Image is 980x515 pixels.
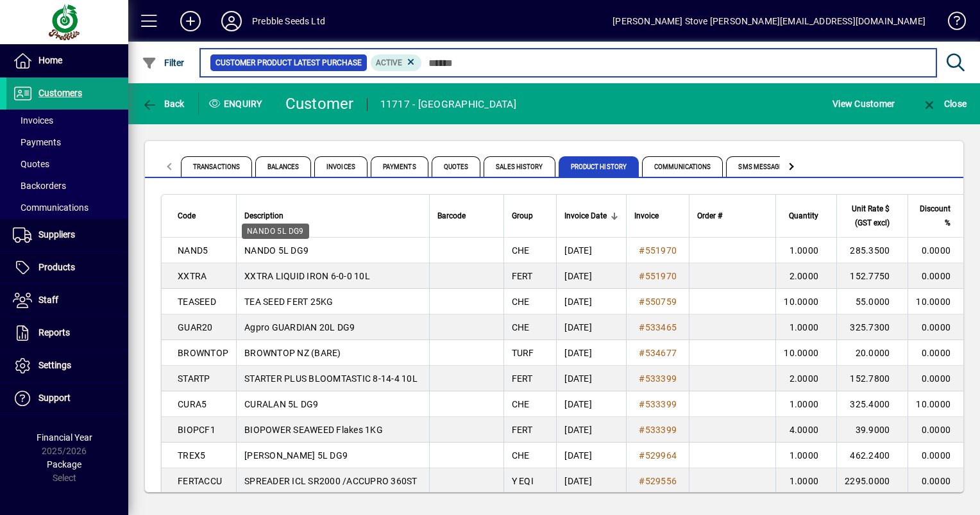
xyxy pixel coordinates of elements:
[726,156,799,177] span: SMS Messages
[244,476,418,486] span: SPREADER ICL SR2000 /ACCUPRO 360ST
[634,346,681,360] a: #534677
[639,425,645,435] span: #
[836,443,908,468] td: 462.2400
[38,327,70,338] span: Reports
[6,175,128,197] a: Backorders
[916,202,962,230] div: Discount %
[512,245,530,256] span: CHE
[556,443,626,468] td: [DATE]
[244,425,383,435] span: BIOPOWER SEAWEED Flakes 1KG
[376,58,402,67] span: Active
[556,366,626,391] td: [DATE]
[908,366,968,391] td: 0.0000
[6,45,128,77] a: Home
[559,156,639,177] span: Product History
[178,297,216,307] span: TEASEED
[6,153,128,175] a: Quotes
[371,156,428,177] span: Payments
[775,443,836,468] td: 1.0000
[244,322,355,332] span: Agpro GUARDIAN 20L DG9
[697,209,768,223] div: Order #
[845,202,901,230] div: Unit Rate $ (GST excl)
[836,366,908,391] td: 152.7800
[908,263,968,289] td: 0.0000
[775,315,836,340] td: 1.0000
[139,51,188,74] button: Filter
[178,271,207,281] span: XXTRA
[556,263,626,289] td: [DATE]
[556,315,626,340] td: [DATE]
[512,425,533,435] span: FERT
[13,115,53,126] span: Invoices
[639,348,645,358] span: #
[6,284,128,316] a: Staff
[556,340,626,366] td: [DATE]
[255,156,311,177] span: Balances
[512,348,534,358] span: TURF
[244,348,341,358] span: BROWNTOP NZ (BARE)
[38,55,62,65] span: Home
[6,382,128,414] a: Support
[775,417,836,443] td: 4.0000
[242,224,309,239] div: NANDO 5L DG9
[634,474,681,488] a: #529556
[38,229,75,240] span: Suppliers
[314,156,367,177] span: Invoices
[244,297,334,307] span: TEA SEED FERT 25KG
[908,468,968,494] td: 0.0000
[564,209,607,223] span: Invoice Date
[634,269,681,283] a: #551970
[13,202,89,213] span: Communications
[845,202,890,230] span: Unit Rate $ (GST excl)
[371,54,422,71] mat-chip: Product Activation Status: Active
[836,340,908,366] td: 20.0000
[512,209,549,223] div: Group
[556,238,626,263] td: [DATE]
[829,92,898,115] button: View Customer
[38,393,71,403] span: Support
[645,348,677,358] span: 534677
[437,209,496,223] div: Barcode
[244,271,370,281] span: XXTRA LIQUID IRON 6-0-0 10L
[832,94,895,114] span: View Customer
[639,476,645,486] span: #
[199,94,276,114] div: Enquiry
[170,10,211,33] button: Add
[181,156,252,177] span: Transactions
[775,289,836,315] td: 10.0000
[6,219,128,251] a: Suppliers
[512,476,534,486] span: Y EQI
[6,317,128,349] a: Reports
[178,348,228,358] span: BROWNTOP
[639,297,645,307] span: #
[211,10,252,33] button: Profile
[38,295,58,305] span: Staff
[645,476,677,486] span: 529556
[645,373,677,384] span: 533399
[556,289,626,315] td: [DATE]
[142,58,185,68] span: Filter
[244,245,308,256] span: NANDO 5L DG9
[178,322,213,332] span: GUAR20
[639,450,645,461] span: #
[244,399,319,409] span: CURALAN 5L DG9
[634,320,681,334] a: #533465
[215,56,362,69] span: Customer Product Latest Purchase
[836,315,908,340] td: 325.7300
[252,11,325,31] div: Prebble Seeds Ltd
[836,468,908,494] td: 2295.0000
[178,373,210,384] span: STARTP
[512,450,530,461] span: CHE
[784,209,830,223] div: Quantity
[908,315,968,340] td: 0.0000
[908,238,968,263] td: 0.0000
[908,417,968,443] td: 0.0000
[612,11,925,31] div: [PERSON_NAME] Stove [PERSON_NAME][EMAIL_ADDRESS][DOMAIN_NAME]
[775,391,836,417] td: 1.0000
[645,425,677,435] span: 533399
[512,209,533,223] span: Group
[244,373,418,384] span: STARTER PLUS BLOOMTASTIC 8-14-4 10L
[645,271,677,281] span: 551970
[285,94,354,114] div: Customer
[244,209,421,223] div: Description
